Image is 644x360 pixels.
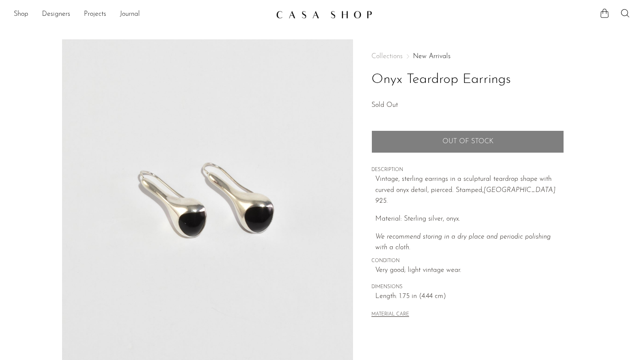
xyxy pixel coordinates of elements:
[371,53,564,60] nav: Breadcrumbs
[42,9,70,20] a: Designers
[371,69,564,91] h1: Onyx Teardrop Earrings
[413,53,451,60] a: New Arrivals
[62,39,353,360] img: Onyx Teardrop Earrings
[442,138,493,146] span: Out of stock
[375,233,551,251] i: We recommend storing in a dry place and periodic polishing with a cloth.
[375,214,564,225] p: Material: Sterling silver, onyx.
[371,312,409,318] button: MATERIAL CARE
[120,9,140,20] a: Journal
[14,7,269,22] nav: Desktop navigation
[371,130,564,153] button: Add to cart
[371,53,403,60] span: Collections
[371,102,398,109] span: Sold Out
[371,166,564,174] span: DESCRIPTION
[375,265,564,276] span: Very good; light vintage wear.
[84,9,106,20] a: Projects
[371,257,564,265] span: CONDITION
[14,9,28,20] a: Shop
[375,174,564,207] p: Vintage, sterling earrings in a sculptural teardrop shape with curved onyx detail, pierced. Stamped,
[371,283,564,291] span: DIMENSIONS
[375,291,564,302] span: Length: 1.75 in (4.44 cm)
[14,7,269,22] ul: NEW HEADER MENU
